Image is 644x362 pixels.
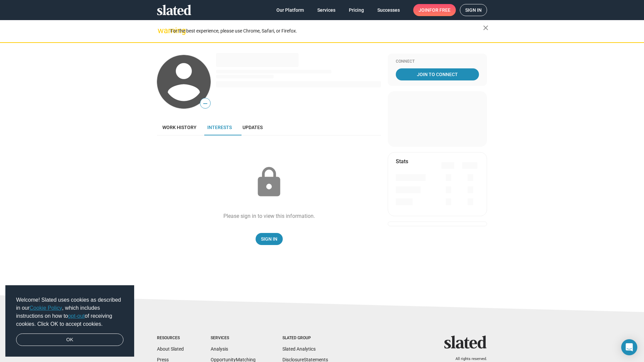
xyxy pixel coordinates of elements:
span: — [200,99,210,108]
span: Sign in [465,4,482,16]
span: Services [317,4,335,16]
span: Join To Connect [397,68,478,80]
a: Sign in [460,4,487,16]
mat-icon: close [482,24,490,32]
a: Updates [237,119,268,135]
span: Our Platform [276,4,304,16]
div: Connect [396,59,479,64]
span: Join [419,4,450,16]
a: About Slated [157,346,184,352]
a: Join To Connect [396,68,479,80]
mat-card-title: Stats [396,158,408,165]
mat-icon: warning [158,26,166,35]
span: Pricing [349,4,364,16]
div: Resources [157,336,184,341]
div: Please sign in to view this information. [223,213,315,220]
a: Sign In [256,233,283,245]
a: Slated Analytics [282,346,316,352]
div: Services [211,336,256,341]
a: Successes [372,4,405,16]
a: Interests [202,119,237,135]
a: dismiss cookie message [16,334,123,346]
mat-icon: lock [252,166,286,199]
span: Sign In [261,233,277,245]
span: Work history [162,125,197,130]
span: for free [429,4,450,16]
a: Our Platform [271,4,309,16]
div: cookieconsent [5,285,134,357]
span: Welcome! Slated uses cookies as described in our , which includes instructions on how to of recei... [16,296,123,328]
a: Joinfor free [413,4,456,16]
span: Updates [243,125,263,130]
span: Successes [377,4,400,16]
a: Services [312,4,341,16]
a: Analysis [211,346,228,352]
div: Open Intercom Messenger [621,339,637,355]
span: Interests [207,125,232,130]
a: opt-out [68,313,85,319]
div: Slated Group [282,336,328,341]
div: For the best experience, please use Chrome, Safari, or Firefox. [170,26,483,36]
a: Pricing [343,4,369,16]
a: Cookie Policy [30,305,62,311]
a: Work history [157,119,202,135]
